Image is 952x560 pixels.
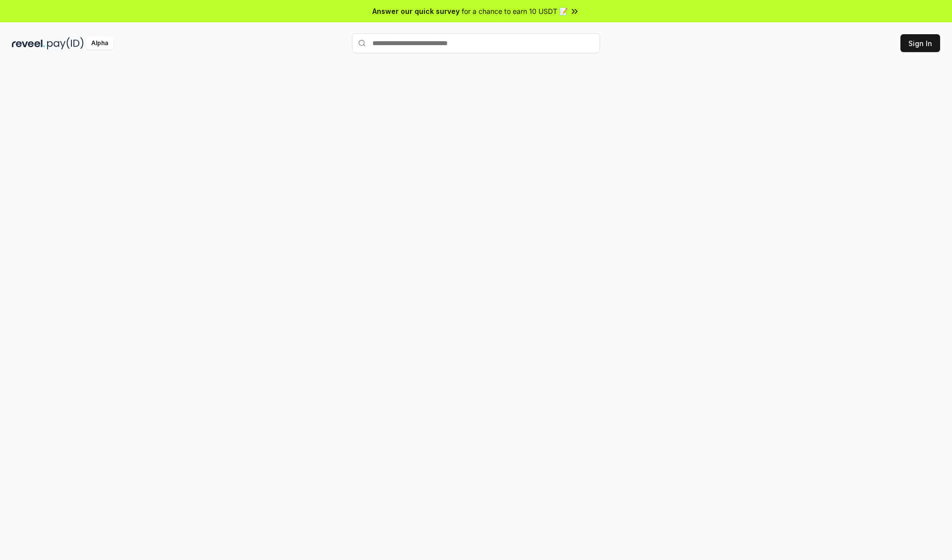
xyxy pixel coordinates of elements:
button: Sign In [900,34,940,52]
div: Alpha [86,37,114,50]
img: reveel_dark [12,37,45,50]
span: Answer our quick survey [372,6,460,16]
span: for a chance to earn 10 USDT 📝 [462,6,568,16]
img: pay_id [47,37,84,50]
